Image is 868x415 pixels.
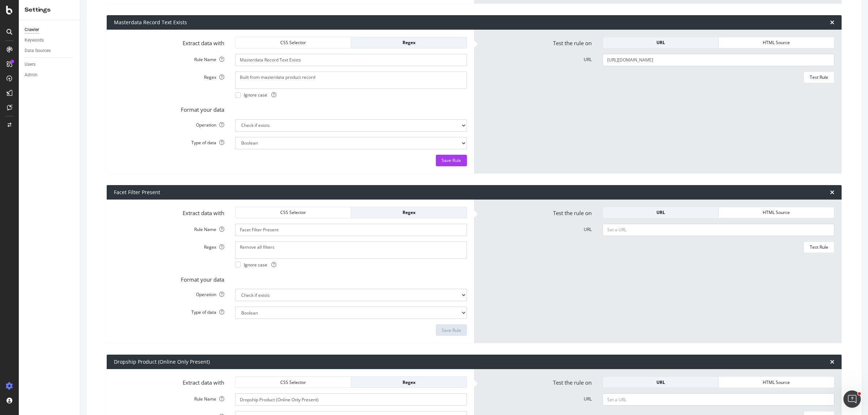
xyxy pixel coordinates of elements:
div: Regex [357,39,461,46]
button: CSS Selector [235,37,351,48]
span: Ignore case [244,262,276,268]
button: Regex [351,37,467,48]
label: Operation [109,289,230,298]
div: Data Sources [25,47,51,55]
label: Operation [109,119,230,128]
div: CSS Selector [241,39,345,46]
div: Keywords [25,37,44,44]
label: Rule Name [109,224,230,232]
div: URL [609,39,712,46]
button: Save Rule [436,324,467,336]
label: Extract data with [109,207,230,217]
input: Set a URL [603,224,834,236]
div: Save Rule [442,157,461,163]
a: Crawler [25,26,75,34]
label: Format your data [109,273,230,283]
div: Save Rule [442,327,461,333]
div: Users [25,61,35,68]
button: CSS Selector [235,376,351,388]
button: Test Rule [804,72,834,83]
div: Crawler [25,26,39,34]
input: Set a URL [603,54,834,66]
div: URL [609,209,712,215]
input: Provide a name [235,224,467,236]
textarea: Remove all filters [235,241,467,259]
label: Type of data [109,307,230,315]
label: Format your data [109,103,230,114]
button: HTML Source [719,376,834,388]
div: Test Rule [810,244,828,250]
button: URL [603,376,719,388]
a: Admin [25,71,75,79]
div: Masterdata Record Text Exists [114,19,187,26]
iframe: Intercom live chat [843,390,861,408]
button: Save Rule [436,155,467,166]
label: Type of data [109,137,230,146]
button: URL [603,37,719,48]
label: Test the rule on [476,37,597,47]
div: HTML Source [724,379,828,385]
div: CSS Selector [241,209,345,215]
div: HTML Source [724,209,828,215]
button: Test Rule [804,241,834,253]
div: times [830,20,834,25]
input: Provide a name [235,393,467,406]
div: Dropship Product (Online Only Present) [114,358,210,365]
div: Regex [357,379,461,385]
button: URL [603,207,719,218]
a: Keywords [25,37,75,44]
div: CSS Selector [241,379,345,385]
button: Regex [351,207,467,218]
label: Regex [109,241,230,250]
div: times [830,189,834,195]
div: URL [609,379,712,385]
div: Facet Filter Present [114,189,160,196]
label: Regex [109,72,230,80]
label: Extract data with [109,37,230,47]
a: Users [25,61,75,68]
label: Test the rule on [476,376,597,386]
div: times [830,359,834,365]
label: Extract data with [109,376,230,386]
label: Test the rule on [476,207,597,217]
button: CSS Selector [235,207,351,218]
label: URL [476,224,597,232]
div: HTML Source [724,39,828,46]
button: HTML Source [719,37,834,48]
div: Admin [25,71,38,79]
label: URL [476,54,597,63]
input: Provide a name [235,54,467,66]
div: Regex [357,209,461,215]
label: Rule Name [109,393,230,402]
button: Regex [351,376,467,388]
button: HTML Source [719,207,834,218]
div: Settings [25,6,74,14]
div: Test Rule [810,74,828,80]
input: Set a URL [603,393,834,406]
span: Ignore case [244,92,276,98]
a: Data Sources [25,47,75,55]
textarea: Built from masterdata product record [235,72,467,89]
label: URL [476,393,597,402]
label: Rule Name [109,54,230,63]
